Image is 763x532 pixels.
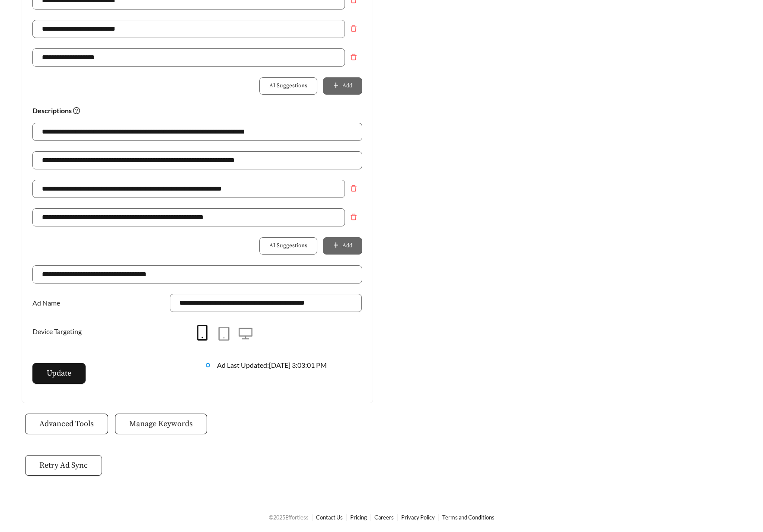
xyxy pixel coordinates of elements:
[345,48,362,66] button: Remove field
[316,514,343,521] a: Contact Us
[217,327,231,341] span: tablet
[39,418,94,430] span: Advanced Tools
[374,514,394,521] a: Careers
[345,54,362,61] span: delete
[32,363,86,384] button: Update
[269,514,309,521] span: © 2025 Effortless
[32,265,362,284] input: Website
[442,514,495,521] a: Terms and Conditions
[235,323,256,345] button: desktop
[269,82,307,90] span: AI Suggestions
[345,208,362,226] button: Remove field
[25,414,108,434] button: Advanced Tools
[239,327,252,341] span: desktop
[323,237,362,255] button: plusAdd
[345,185,362,192] span: delete
[259,77,317,95] button: AI Suggestions
[345,180,362,197] button: Remove field
[323,77,362,95] button: plusAdd
[345,20,362,37] button: Remove field
[170,294,362,312] input: Ad Name
[401,514,435,521] a: Privacy Policy
[32,294,64,312] label: Ad Name
[213,323,235,345] button: tablet
[47,367,71,379] span: Update
[32,322,86,341] label: Device Targeting
[259,237,317,255] button: AI Suggestions
[115,414,207,434] button: Manage Keywords
[73,107,80,114] span: question-circle
[345,25,362,32] span: delete
[195,325,210,341] span: mobile
[350,514,367,521] a: Pricing
[217,360,362,381] div: Ad Last Updated: [DATE] 3:03:01 PM
[269,242,307,250] span: AI Suggestions
[129,418,193,430] span: Manage Keywords
[345,213,362,220] span: delete
[39,459,88,471] span: Retry Ad Sync
[32,106,80,115] strong: Descriptions
[192,322,213,344] button: mobile
[25,455,102,476] button: Retry Ad Sync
